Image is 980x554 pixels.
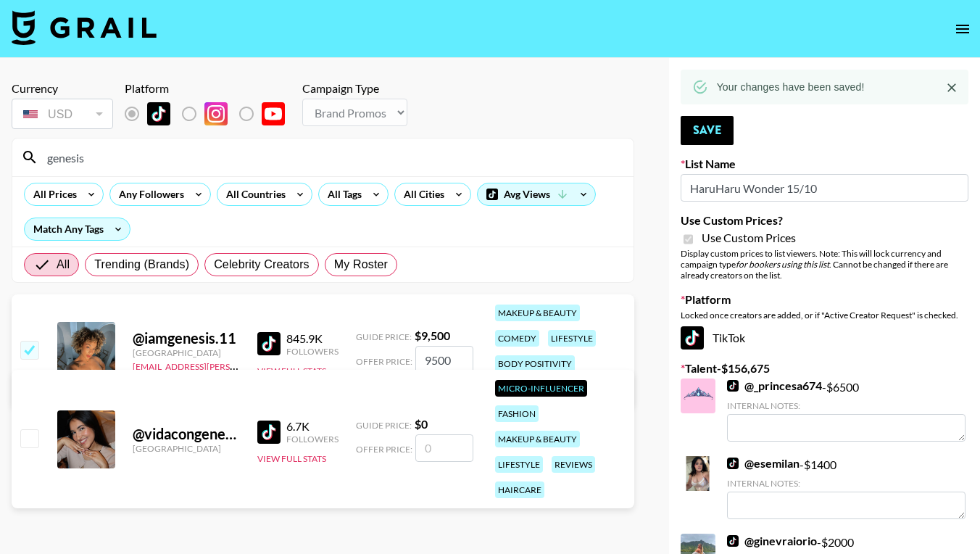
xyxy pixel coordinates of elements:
[681,248,968,281] div: Display custom prices to list viewers. Note: This will lock currency and campaign type . Cannot b...
[727,478,966,489] div: Internal Notes:
[334,256,388,273] span: My Roster
[495,355,575,372] div: body positivity
[12,10,157,45] img: Grail Talent
[727,380,739,392] img: TikTok
[25,183,80,205] div: All Prices
[356,331,412,342] span: Guide Price:
[286,346,339,357] div: Followers
[214,256,310,273] span: Celebrity Creators
[552,456,595,473] div: reviews
[257,421,281,444] img: TikTok
[262,102,285,125] img: YouTube
[727,379,966,442] div: - $ 6500
[548,330,596,347] div: lifestyle
[681,310,968,321] div: Locked once creators are added, or if "Active Creator Request" is checked.
[125,81,296,96] div: Platform
[415,434,473,462] input: 0
[302,81,407,96] div: Campaign Type
[415,346,473,373] input: 9,500
[727,535,739,547] img: TikTok
[702,231,796,245] span: Use Custom Prices
[14,102,110,127] div: USD
[147,102,170,125] img: TikTok
[495,405,539,422] div: fashion
[204,102,228,125] img: Instagram
[217,183,288,205] div: All Countries
[681,157,968,171] label: List Name
[356,444,412,455] span: Offer Price:
[727,456,800,471] a: @esemilan
[12,96,113,132] div: Currency is locked to USD
[356,420,412,431] span: Guide Price:
[727,534,817,548] a: @ginevraiorio
[415,328,450,342] strong: $ 9,500
[133,347,240,358] div: [GEOGRAPHIC_DATA]
[133,329,240,347] div: @ iamgenesis.11
[478,183,595,205] div: Avg Views
[495,431,580,447] div: makeup & beauty
[94,256,189,273] span: Trending (Brands)
[495,481,544,498] div: haircare
[286,419,339,434] div: 6.7K
[681,326,968,350] div: TikTok
[319,183,365,205] div: All Tags
[38,146,625,169] input: Search by User Name
[727,456,966,519] div: - $ 1400
[257,453,326,464] button: View Full Stats
[495,456,543,473] div: lifestyle
[727,400,966,411] div: Internal Notes:
[257,332,281,355] img: TikTok
[395,183,447,205] div: All Cities
[681,292,968,307] label: Platform
[356,356,412,367] span: Offer Price:
[681,326,704,350] img: TikTok
[727,458,739,469] img: TikTok
[941,77,963,99] button: Close
[495,330,539,347] div: comedy
[495,380,587,397] div: Micro-Influencer
[12,81,113,96] div: Currency
[25,218,130,240] div: Match Any Tags
[257,365,326,376] button: View Full Stats
[57,256,70,273] span: All
[286,331,339,346] div: 845.9K
[727,379,822,393] a: @_princesa674
[681,213,968,228] label: Use Custom Prices?
[681,116,734,145] button: Save
[286,434,339,445] div: Followers
[736,259,829,270] em: for bookers using this list
[133,425,240,443] div: @ vidacongenesis
[133,443,240,454] div: [GEOGRAPHIC_DATA]
[717,74,865,100] div: Your changes have been saved!
[948,15,977,44] button: open drawer
[110,183,187,205] div: Any Followers
[415,417,428,431] strong: $ 0
[133,358,347,372] a: [EMAIL_ADDRESS][PERSON_NAME][DOMAIN_NAME]
[681,361,968,376] label: Talent - $ 156,675
[125,99,296,129] div: List locked to TikTok.
[495,305,580,321] div: makeup & beauty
